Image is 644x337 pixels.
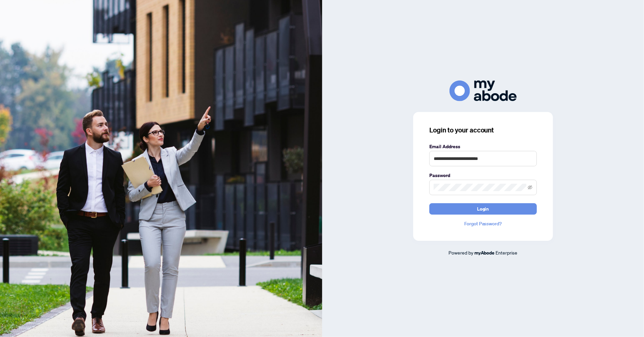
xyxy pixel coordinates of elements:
[449,80,517,101] img: ma-logo
[429,172,537,179] label: Password
[429,203,537,215] button: Login
[477,204,489,214] span: Login
[496,249,518,256] span: Enterprise
[429,220,537,227] a: Forgot Password?
[429,125,537,135] h3: Login to your account
[429,143,537,150] label: Email Address
[448,249,473,256] span: Powered by
[528,185,532,190] span: eye-invisible
[474,249,495,257] a: myAbode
